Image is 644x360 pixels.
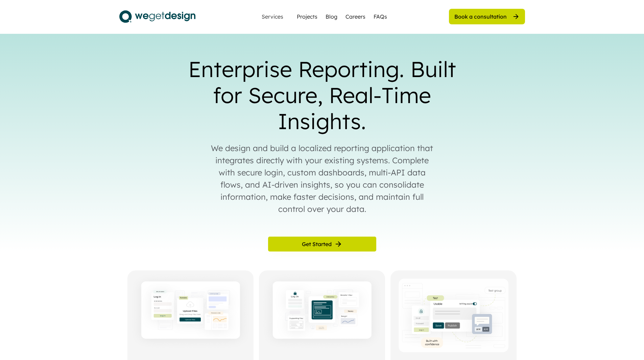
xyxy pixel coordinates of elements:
[127,270,254,352] img: Validation-1.png
[173,56,471,134] div: Enterprise Reporting. Built for Secure, Real-Time Insights.
[268,237,376,251] button: Get Started
[119,8,195,25] img: logo.svg
[297,13,317,21] a: Projects
[454,13,507,20] div: Book a consultation
[345,13,365,21] a: Careers
[374,13,387,21] a: FAQs
[259,14,286,19] div: Services
[302,241,332,247] span: Get Started
[399,279,508,352] img: Validation%203.png
[259,270,385,352] img: Validation-2.png
[326,13,337,21] a: Blog
[207,142,437,215] div: We design and build a localized reporting application that integrates directly with your existing...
